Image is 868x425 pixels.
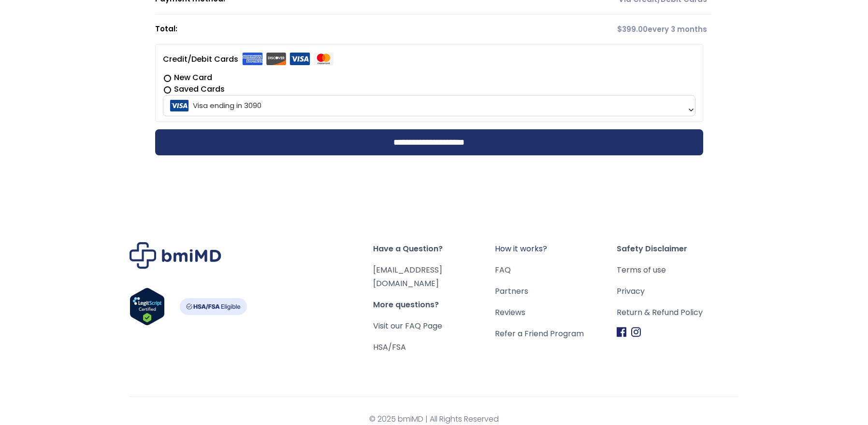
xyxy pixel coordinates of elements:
[495,327,617,341] a: Refer a Friend Program
[130,242,221,269] img: Brand Logo
[289,53,310,65] img: Visa
[130,288,165,326] img: Verify Approval for www.bmimd.com
[495,285,617,298] a: Partners
[617,327,626,337] img: Facebook
[166,96,693,116] span: Visa ending in 3090
[163,72,696,83] label: New Card
[179,298,247,315] img: HSA-FSA
[155,14,502,44] th: Total:
[631,327,641,337] img: Instagram
[266,53,287,65] img: Discover
[373,242,495,256] span: Have a Question?
[495,242,617,256] a: How it works?
[617,24,622,34] span: $
[373,320,442,331] a: Visit our FAQ Page
[617,24,648,34] span: 399.00
[242,53,263,65] img: Amex
[495,263,617,277] a: FAQ
[373,342,406,353] a: HSA/FSA
[502,14,712,44] td: every 3 months
[313,53,334,65] img: Mastercard
[163,83,696,95] label: Saved Cards
[373,264,442,289] a: [EMAIL_ADDRESS][DOMAIN_NAME]
[163,95,696,116] span: Visa ending in 3090
[495,306,617,319] a: Reviews
[373,298,495,312] span: More questions?
[163,52,334,67] label: Credit/Debit Cards
[617,242,738,256] span: Safety Disclaimer
[617,285,738,298] a: Privacy
[617,306,738,319] a: Return & Refund Policy
[130,288,165,330] a: Verify LegitScript Approval for www.bmimd.com
[617,263,738,277] a: Terms of use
